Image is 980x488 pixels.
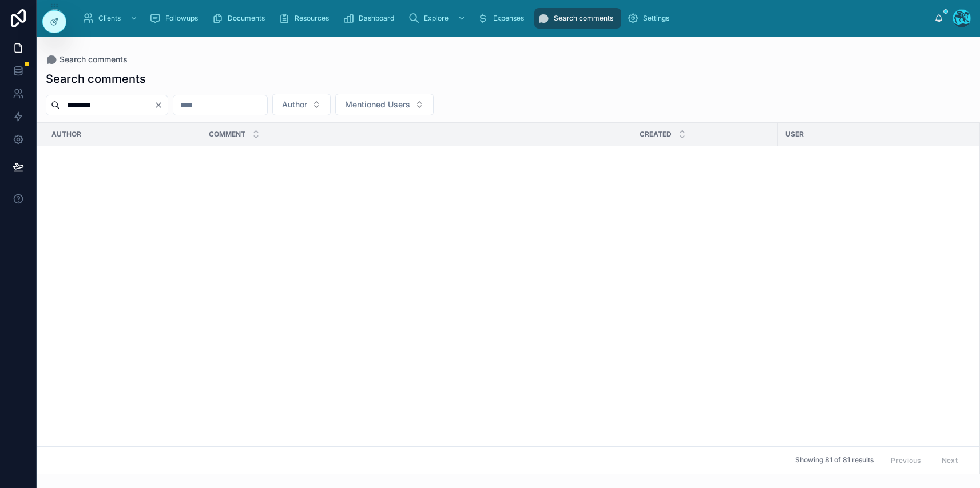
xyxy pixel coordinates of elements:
span: Expenses [493,14,524,23]
div: scrollable content [73,6,934,31]
span: Mentioned Users [345,99,410,110]
span: Resources [295,14,329,23]
span: Dashboard [359,14,394,23]
a: Resources [275,8,337,29]
span: Clients [98,14,121,23]
span: Search comments [554,14,613,23]
a: Search comments [534,8,621,29]
span: User [785,130,804,139]
span: Explore [424,14,449,23]
span: Followups [165,14,198,23]
button: Clear [154,101,168,110]
span: Created [640,130,672,139]
a: Followups [146,8,206,29]
a: Clients [79,8,144,29]
a: Explore [404,8,471,29]
span: Comment [209,130,245,139]
a: Dashboard [339,8,402,29]
span: Documents [228,14,265,23]
button: Select Button [272,94,331,115]
span: Showing 81 of 81 results [795,456,874,465]
a: Expenses [474,8,532,29]
h1: Search comments [46,71,146,87]
span: Author [282,99,307,110]
span: Author [51,130,81,139]
a: Settings [624,8,677,29]
a: Search comments [46,54,128,65]
span: Search comments [59,54,128,65]
button: Select Button [335,94,434,115]
a: Documents [208,8,273,29]
span: Settings [643,14,669,23]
